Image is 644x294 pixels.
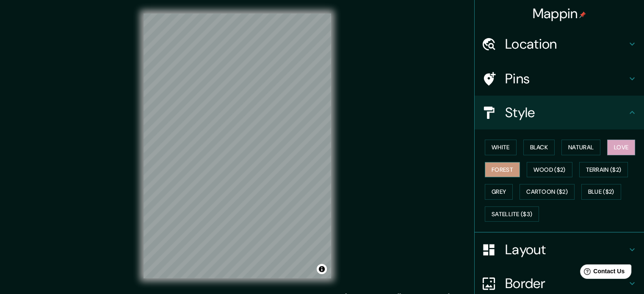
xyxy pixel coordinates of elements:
h4: Layout [505,241,627,258]
div: Layout [475,233,644,267]
button: Toggle attribution [317,264,327,274]
div: Pins [475,62,644,96]
button: Terrain ($2) [579,162,628,178]
button: Forest [485,162,520,178]
h4: Style [505,104,627,121]
canvas: Map [144,14,331,278]
h4: Pins [505,70,627,87]
iframe: Help widget launcher [569,261,635,285]
button: Cartoon ($2) [520,184,575,200]
button: Satellite ($3) [485,206,539,222]
button: Natural [561,140,600,155]
button: White [485,140,517,155]
button: Wood ($2) [527,162,572,178]
h4: Border [505,275,627,292]
button: Grey [485,184,513,200]
img: pin-icon.png [579,11,586,18]
button: Blue ($2) [581,184,621,200]
div: Location [475,27,644,61]
button: Black [523,140,555,155]
h4: Mappin [533,5,586,22]
button: Love [607,140,635,155]
div: Style [475,96,644,129]
h4: Location [505,36,627,52]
